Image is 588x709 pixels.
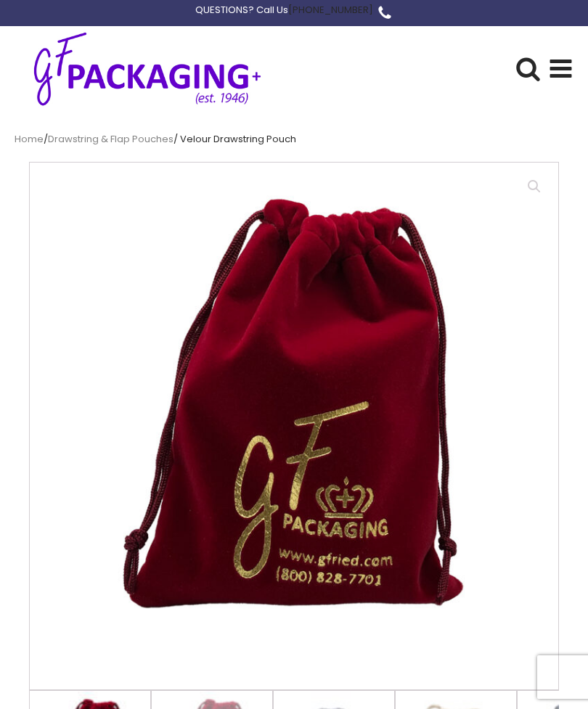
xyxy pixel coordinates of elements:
[288,3,373,17] a: [PHONE_NUMBER]
[15,132,44,146] a: Home
[30,163,558,691] img: Medium size velvet burgundy drawstring pouch with gold foil logo.
[15,29,280,108] img: GF Packaging + - Established 1946
[15,132,573,147] nav: Breadcrumb
[521,173,547,200] a: View full-screen image gallery
[48,132,173,146] a: Drawstring & Flap Pouches
[195,3,373,18] div: QUESTIONS? Call Us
